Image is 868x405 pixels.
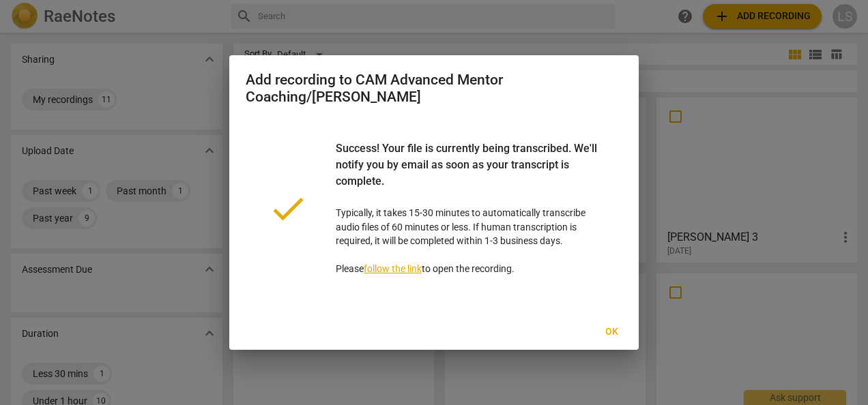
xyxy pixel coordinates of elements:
span: Ok [601,325,622,339]
div: Success! Your file is currently being transcribed. We'll notify you by email as soon as your tran... [336,140,601,206]
a: follow the link [364,263,422,274]
span: done [267,188,308,229]
h2: Add recording to CAM Advanced Mentor Coaching/[PERSON_NAME] [246,72,622,105]
button: Ok [590,320,633,344]
p: Typically, it takes 15-30 minutes to automatically transcribe audio files of 60 minutes or less. ... [336,140,601,276]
